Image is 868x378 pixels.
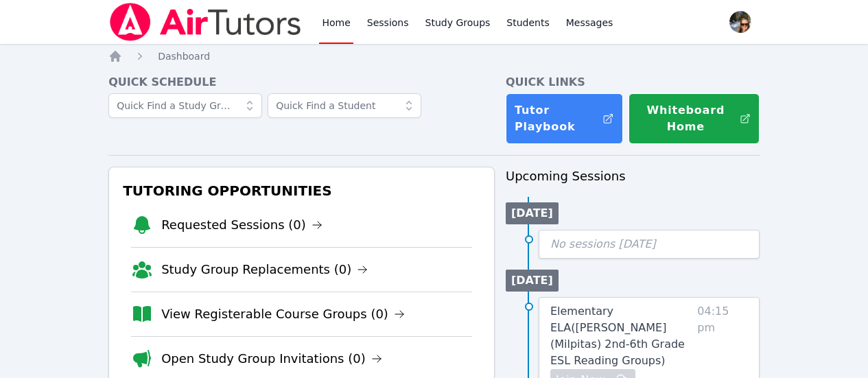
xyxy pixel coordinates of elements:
[506,74,760,91] h4: Quick Links
[161,260,368,279] a: Study Group Replacements (0)
[550,303,692,369] a: Elementary ELA([PERSON_NAME] (Milpitas) 2nd-6th Grade ESL Reading Groups)
[158,49,210,63] a: Dashboard
[506,167,760,186] h3: Upcoming Sessions
[268,93,421,118] input: Quick Find a Student
[120,178,483,203] h3: Tutoring Opportunities
[161,305,405,324] a: View Registerable Course Groups (0)
[506,202,559,224] li: [DATE]
[108,93,262,118] input: Quick Find a Study Group
[566,16,613,29] span: Messages
[108,74,495,91] h4: Quick Schedule
[629,93,760,144] button: Whiteboard Home
[161,349,382,368] a: Open Study Group Invitations (0)
[550,305,685,367] span: Elementary ELA ( [PERSON_NAME] (Milpitas) 2nd-6th Grade ESL Reading Groups )
[108,49,760,63] nav: Breadcrumb
[108,3,303,41] img: Air Tutors
[161,215,322,235] a: Requested Sessions (0)
[158,51,210,62] span: Dashboard
[506,270,559,292] li: [DATE]
[506,93,623,144] a: Tutor Playbook
[550,237,656,250] span: No sessions [DATE]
